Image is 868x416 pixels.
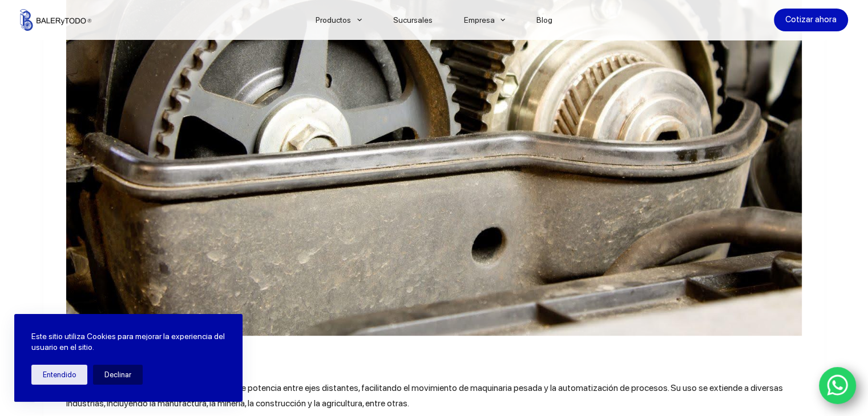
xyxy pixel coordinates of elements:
p: Este sitio utiliza Cookies para mejorar la experiencia del usuario en el sitio. [31,331,225,353]
button: Entendido [31,365,87,385]
button: Declinar [93,365,143,385]
a: Cotizar ahora [774,9,848,31]
a: WhatsApp [819,367,857,405]
img: Balerytodo [20,9,91,31]
span: Las bandas y poleas permiten la transmisión de potencia entre ejes distantes, facilitando el movi... [66,382,783,408]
